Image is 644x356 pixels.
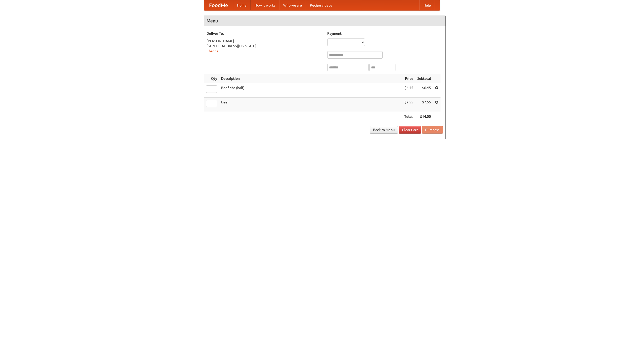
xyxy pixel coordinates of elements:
th: Total: [402,112,415,121]
td: Beef ribs (half) [219,83,402,98]
td: $6.45 [415,83,433,98]
a: Back to Menu [370,126,398,134]
h4: Menu [204,16,446,26]
td: $6.45 [402,83,415,98]
a: Change [207,49,219,53]
th: Qty [204,74,219,83]
a: Clear Cart [399,126,421,134]
h5: Deliver To: [207,31,322,36]
a: Home [233,0,251,10]
div: [PERSON_NAME] [207,38,322,44]
a: Help [419,0,435,10]
button: Purchase [422,126,443,134]
h5: Payment: [327,31,443,36]
th: Price [402,74,415,83]
a: Recipe videos [306,0,336,10]
td: $7.55 [402,98,415,112]
td: Beer [219,98,402,112]
div: [STREET_ADDRESS][US_STATE] [207,44,322,49]
a: How it works [251,0,279,10]
th: Description [219,74,402,83]
td: $7.55 [415,98,433,112]
a: FoodMe [204,0,233,10]
th: $14.00 [415,112,433,121]
th: Subtotal [415,74,433,83]
a: Who we are [279,0,306,10]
